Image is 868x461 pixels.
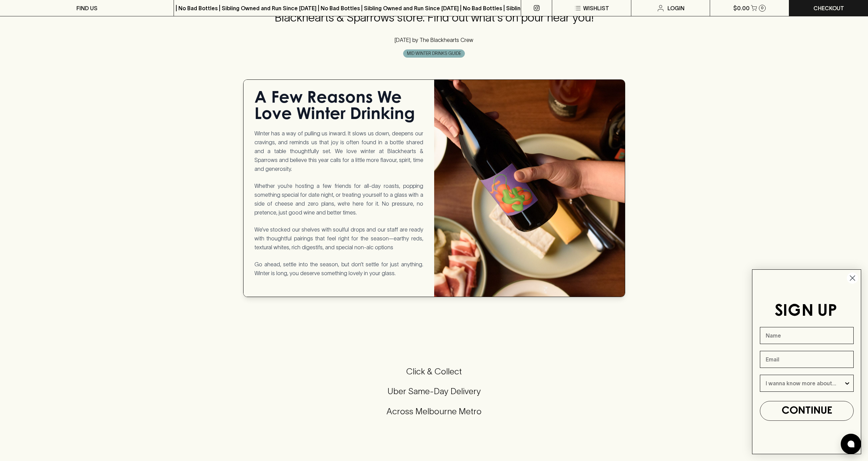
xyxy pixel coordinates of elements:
[395,36,411,44] p: [DATE]
[775,303,837,319] span: SIGN UP
[760,327,854,344] input: Name
[8,386,860,397] h5: Uber Same-Day Delivery
[847,272,858,284] button: Close dialog
[254,91,423,123] h1: A Few Reasons We Love Winter Drinking
[434,80,625,297] img: Sven Joschke
[254,225,423,252] p: We’ve stocked our shelves with soulful drops and our staff are ready with thoughtful pairings tha...
[254,181,423,217] p: Whether you’re hosting a few friends for all-day roasts, popping something special for date night...
[745,263,868,461] div: FLYOUT Form
[733,4,750,12] p: $0.00
[667,4,685,12] p: Login
[8,366,860,377] h5: Click & Collect
[760,401,854,421] button: CONTINUE
[411,36,473,44] p: by The Blackhearts Crew
[403,50,465,57] span: MID WINTER DRINKS GUIDE
[844,375,851,391] button: Show Options
[8,406,860,417] h5: Across Melbourne Metro
[8,339,860,453] div: Call to action block
[761,6,764,10] p: 0
[760,351,854,368] input: Email
[813,4,844,12] p: Checkout
[848,441,854,447] img: bubble-icon
[766,375,844,391] input: I wanna know more about...
[254,129,423,173] p: Winter has a way of pulling us inward. It slows us down, deepens our cravings, and reminds us tha...
[583,4,609,12] p: Wishlist
[254,260,423,278] p: Go ahead, settle into the season, but don’t settle for just anything. Winter is long, you deserve...
[76,4,98,12] p: FIND US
